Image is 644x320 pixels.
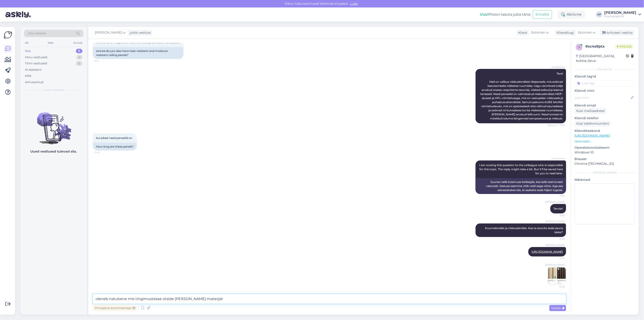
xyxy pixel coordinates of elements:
div: Tiimi vestlused [25,61,47,66]
p: Brauser [574,157,635,161]
input: Lisa nimi [575,95,630,100]
img: No chats [20,104,87,145]
div: Küsi meiliaadressi [574,108,607,114]
span: 11:43 [548,194,565,198]
p: Uued vestlused tulevad siia. [31,149,77,154]
span: [PERSON_NAME] [95,30,122,35]
span: x [578,45,580,49]
span: 11:42 [94,151,111,154]
div: tere.ka do you also have heat-resistant and moisture-resistant ceiling panels? [93,47,183,59]
b: Uus! [480,12,488,17]
div: Klienditugi [555,30,574,35]
a: [URL][DOMAIN_NAME] [531,250,563,253]
div: juhib vestlust [128,30,151,35]
div: Web [47,40,55,46]
div: Klient [516,30,527,35]
span: 11:48 [548,285,565,288]
p: Klienditeekond [574,128,635,133]
div: How long are these panels? [93,143,137,150]
div: # xc4s9ptx [585,44,615,49]
input: Lisa tag [574,80,635,87]
div: Uus [25,49,31,53]
div: [PERSON_NAME] [574,171,635,175]
div: Küsi telefoninumbrit [574,121,611,127]
span: kui pikad need paneelid on [96,136,132,140]
div: Socials [72,40,83,46]
span: 11:43 [548,214,565,217]
span: 11:47 [548,257,565,260]
span: [PERSON_NAME] [545,200,565,204]
div: [GEOGRAPHIC_DATA], Kohtla-Järve [576,54,626,63]
span: AI Assistent [548,65,565,69]
p: Kliendi tag'id [574,74,635,79]
p: Märkmed [574,177,635,182]
div: AP [596,11,602,18]
div: [PERSON_NAME] [604,11,636,15]
span: Online [615,44,634,49]
span: Tervist! [553,207,563,210]
div: 0 [76,61,82,66]
span: Estonian [531,30,545,35]
span: 11:45 [548,237,565,241]
div: Proovi tasuta juba täna: [480,12,531,17]
span: Saada [551,306,564,310]
span: Nähtud ✓ 11:42 [548,124,565,127]
span: Uued vestlused [43,88,64,92]
span: Luba [349,2,359,6]
div: Kõik [25,74,31,78]
button: Emailid [533,10,552,19]
span: [PERSON_NAME] [545,220,565,223]
div: Suunan selle küsimuse kolleegile, kes selle teema eest vastutab. Vastuse saamine võib veidi aega ... [476,178,566,194]
div: Puumarket AS [604,15,636,18]
div: 0 [76,49,82,53]
div: Aktiivne [557,10,585,19]
div: Minu vestlused [25,55,47,60]
p: Windows 10 [574,150,635,155]
p: Operatsioonisüsteem [574,145,635,150]
p: Kliendi nimi [574,88,635,93]
span: [PERSON_NAME] [545,263,565,267]
span: Kuumakindlat ja niiskuskindlat. Kas te soovite seda sauna lakke? [485,226,564,234]
div: Privaatne kommentaar [93,305,137,311]
div: Arhiveeri vestlus [600,30,634,36]
p: Chrome [TECHNICAL_ID] [574,161,635,166]
div: 2 [76,55,82,60]
div: Arhiveeritud [25,80,43,85]
span: AI Assistent [548,157,565,160]
div: AI Assistent [25,68,42,72]
span: 11:41 [94,59,111,63]
a: [URL][DOMAIN_NAME] [574,133,610,138]
a: [PERSON_NAME]Puumarket AS [604,11,641,18]
img: Askly Logo [4,31,12,39]
div: All [24,40,29,46]
p: Kliendi telefon [574,116,635,121]
span: Otsi kliente [28,31,46,36]
p: Vaata edasi ... [574,139,635,143]
p: Kliendi email [574,103,635,108]
span: I am routing this question to the colleague who is responsible for this topic. The reply might ta... [479,163,564,175]
span: [PERSON_NAME] [545,243,565,247]
span: Estonian [578,30,592,35]
textarea: oleneb natukene mis tingimustesse otside [PERSON_NAME] materjali [93,294,566,304]
img: Attachment [548,267,566,285]
div: Kliendi info [574,67,635,71]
